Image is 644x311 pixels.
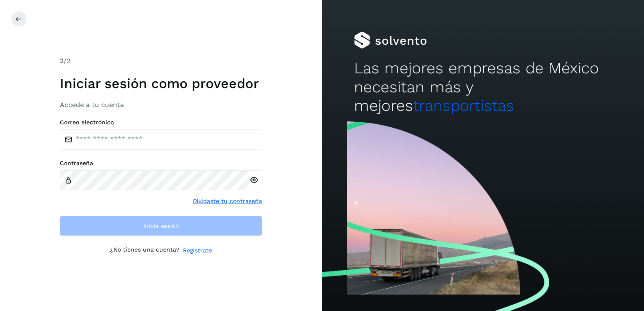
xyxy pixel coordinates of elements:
p: ¿No tienes una cuenta? [110,246,180,255]
h2: Las mejores empresas de México necesitan más y mejores [354,59,612,115]
span: Inicia sesión [143,223,179,229]
a: Regístrate [183,246,212,255]
label: Contraseña [60,160,262,167]
span: transportistas [413,97,514,115]
button: Inicia sesión [60,216,262,236]
label: Correo electrónico [60,119,262,126]
h3: Accede a tu cuenta [60,101,262,109]
span: 2 [60,57,64,65]
div: /2 [60,56,262,66]
h1: Iniciar sesión como proveedor [60,75,262,91]
a: Olvidaste tu contraseña [193,197,262,206]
